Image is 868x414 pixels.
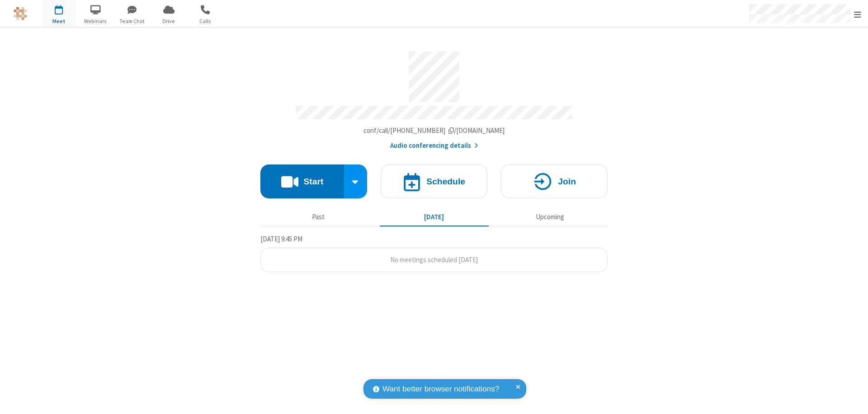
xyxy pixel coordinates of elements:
[152,17,186,25] span: Drive
[363,126,505,136] button: Copy my meeting room linkCopy my meeting room link
[501,165,608,198] button: Join
[260,234,608,273] section: Today's Meetings
[381,165,487,198] button: Schedule
[260,45,608,151] section: Account details
[303,177,323,186] h4: Start
[42,17,76,25] span: Meet
[382,383,499,395] span: Want better browser notifications?
[189,17,222,25] span: Calls
[264,208,373,226] button: Past
[115,17,149,25] span: Team Chat
[344,165,368,198] div: Start conference options
[495,208,604,226] button: Upcoming
[390,255,478,264] span: No meetings scheduled [DATE]
[14,7,27,20] img: QA Selenium DO NOT DELETE OR CHANGE
[426,177,465,186] h4: Schedule
[390,141,478,151] button: Audio conferencing details
[363,126,505,135] span: Copy my meeting room link
[380,208,489,226] button: [DATE]
[79,17,113,25] span: Webinars
[260,165,344,198] button: Start
[558,177,576,186] h4: Join
[260,235,302,243] span: [DATE] 9:45 PM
